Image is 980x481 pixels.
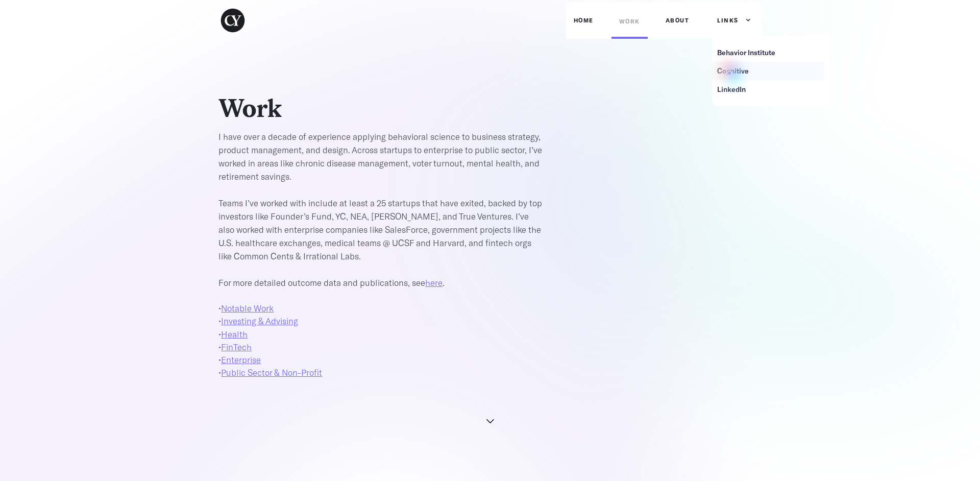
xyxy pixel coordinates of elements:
a: Health [221,329,248,339]
a: Behavior Institute [712,43,824,62]
a: Work [611,6,648,39]
div: Links [707,5,751,36]
a: LinkedIn [712,80,824,99]
a: Enterprise [221,354,261,365]
p: • • • • • • [218,302,545,379]
div: LinkedIn [717,84,746,94]
a: ABOUT [658,5,697,36]
a: Home [566,5,601,36]
a: Cognitive [712,62,824,80]
div: Links [717,15,739,26]
div: Cognitive [717,66,749,76]
a: Public Sector & Non-Profit [221,367,322,377]
a: here [425,277,443,287]
nav: Links [712,36,832,106]
div: Behavior Institute [717,47,775,58]
a: Notable Work [221,303,274,313]
a: Investing & Advising [221,316,298,326]
h1: Work [218,93,474,124]
a: FinTech [221,342,252,352]
a: home [218,6,260,35]
p: I have over a decade of experience applying behavioral science to business strategy, product mana... [218,130,545,289]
